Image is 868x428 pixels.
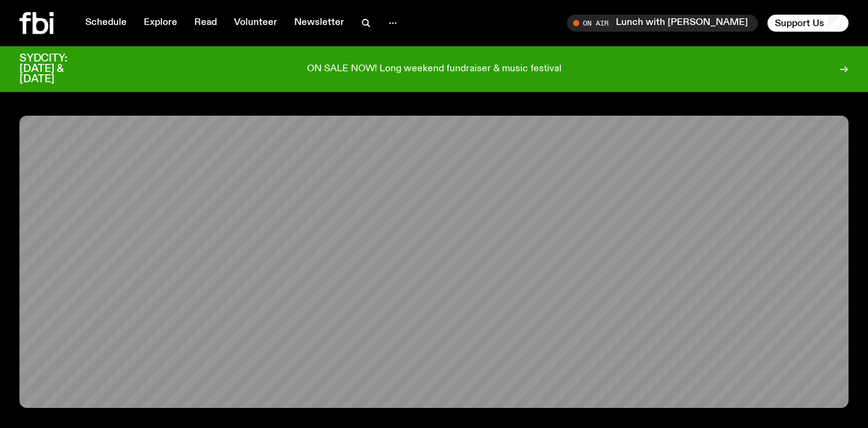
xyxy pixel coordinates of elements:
[136,15,185,32] a: Explore
[287,15,351,32] a: Newsletter
[187,15,224,32] a: Read
[567,15,758,32] button: On AirLunch with [PERSON_NAME]
[767,15,849,32] button: Support Us
[78,15,134,32] a: Schedule
[307,64,562,75] p: ON SALE NOW! Long weekend fundraiser & music festival
[227,15,284,32] a: Volunteer
[19,54,97,85] h3: SYDCITY: [DATE] & [DATE]
[775,18,824,29] span: Support Us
